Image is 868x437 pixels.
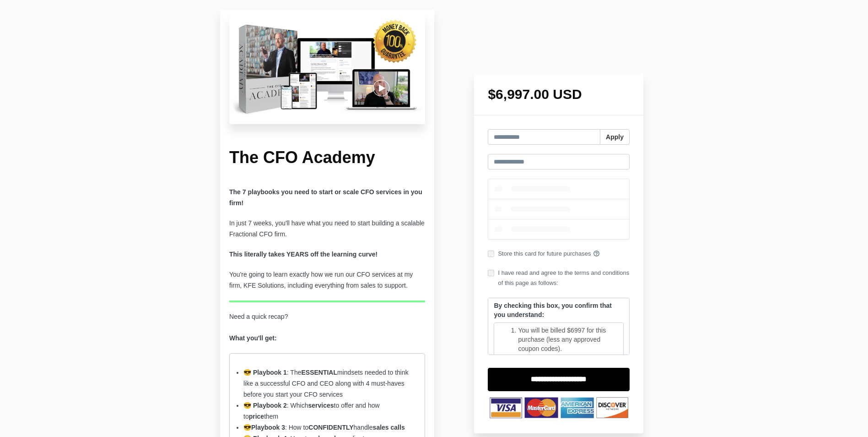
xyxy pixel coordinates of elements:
strong: sales [373,424,389,431]
strong: Playbook 3 [251,424,285,431]
p: Need a quick recap? [229,311,425,344]
h1: $6,997.00 USD [488,87,630,101]
strong: This literally takes YEARS off the learning curve! [229,251,377,258]
label: Store this card for future purchases [488,249,630,259]
label: I have read and agree to the terms and conditions of this page as follows: [488,268,630,288]
img: c16be55-448c-d20c-6def-ad6c686240a2_Untitled_design-20.png [229,14,425,124]
span: : Which to offer and how to them [243,402,380,420]
strong: ESSENTIAL [301,369,337,376]
strong: price [249,413,264,420]
b: The 7 playbooks you need to start or scale CFO services in you firm! [229,188,422,207]
strong: By checking this box, you confirm that you understand: [494,302,611,318]
input: Store this card for future purchases [488,251,494,257]
img: TNbqccpWSzOQmI4HNVXb_Untitled_design-53.png [488,396,630,419]
li: You will receive Playbook 1 at the time of purchase. The additional 6 playbooks will be released ... [518,353,618,390]
strong: 😎 Playbook 2 [243,402,287,409]
p: You're going to learn exactly how we run our CFO services at my firm, KFE Solutions, including ev... [229,269,425,291]
span: 😎 : How to handle [243,424,405,431]
p: In just 7 weeks, you'll have what you need to start building a scalable Fractional CFO firm. [229,218,425,240]
strong: services [308,402,334,409]
strong: 😎 Playbook 1 [243,369,287,376]
strong: CONFIDENTLY [308,424,353,431]
button: Apply [600,129,630,145]
h1: The CFO Academy [229,147,425,169]
li: You will be billed $6997 for this purchase (less any approved coupon codes). [518,326,618,353]
input: I have read and agree to the terms and conditions of this page as follows: [488,270,494,276]
strong: calls [391,424,405,431]
li: : The mindsets needed to think like a successful CFO and CEO along with 4 must-haves before you s... [243,367,411,400]
strong: What you'll get: [229,334,277,342]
